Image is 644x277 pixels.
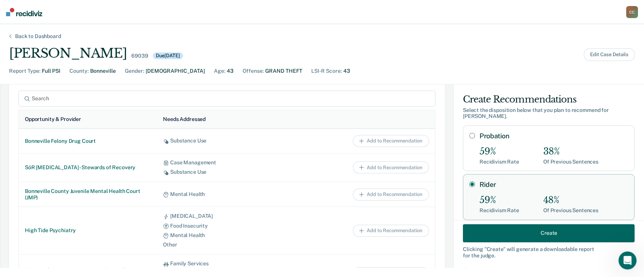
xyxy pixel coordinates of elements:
[353,135,429,147] button: Add to Recommendation
[146,67,205,75] div: [DEMOGRAPHIC_DATA]
[463,246,635,259] div: Clicking " Create " will generate a downloadable report for the judge.
[463,224,635,242] button: Create
[480,207,519,214] div: Recidivism Rate
[463,93,635,106] div: Create Recommendations
[480,195,519,206] div: 59%
[543,207,598,214] div: Of Previous Sentences
[153,52,183,59] div: Due [DATE]
[163,138,287,144] div: Substance Use
[18,90,435,107] input: Search
[6,8,42,16] img: Recidiviz
[69,67,89,75] div: County :
[42,67,60,75] div: Full PSI
[543,159,598,165] div: Of Previous Sentences
[311,67,342,75] div: LSI-R Score :
[163,260,287,267] div: Family Services
[9,46,127,61] div: [PERSON_NAME]
[6,33,70,40] div: Back to Dashboard
[163,232,287,239] div: Mental Health
[343,67,350,75] div: 43
[353,225,429,237] button: Add to Recommendation
[163,223,287,229] div: Food Insecurity
[480,132,628,140] label: Probation
[353,161,429,173] button: Add to Recommendation
[543,146,598,157] div: 38%
[163,116,206,122] div: Needs Addressed
[265,67,302,75] div: GRAND THEFT
[25,227,151,234] div: High Tide Psychiatry
[90,67,116,75] div: Bonneville
[163,169,287,175] div: Substance Use
[163,191,287,197] div: Mental Health
[480,159,519,165] div: Recidivism Rate
[214,67,225,75] div: Age :
[9,67,40,75] div: Report Type :
[125,67,144,75] div: Gender :
[618,251,636,269] iframe: Intercom live chat
[480,181,628,189] label: Rider
[626,6,638,18] button: CC
[480,146,519,157] div: 59%
[163,213,287,219] div: [MEDICAL_DATA]
[25,188,151,201] div: Bonneville County Juvenile Mental Health Court (JMP)
[25,116,81,122] div: Opportunity & Provider
[25,164,151,171] div: SöR [MEDICAL_DATA] - Stewards of Recovery
[227,67,234,75] div: 43
[584,48,635,61] button: Edit Case Details
[626,6,638,18] div: C C
[131,53,148,59] div: 69039
[463,107,635,120] div: Select the disposition below that you plan to recommend for [PERSON_NAME] .
[25,138,151,144] div: Bonneville Felony Drug Court
[243,67,264,75] div: Offense :
[543,195,598,206] div: 48%
[163,159,287,166] div: Case Management
[353,188,429,200] button: Add to Recommendation
[163,242,287,248] div: Other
